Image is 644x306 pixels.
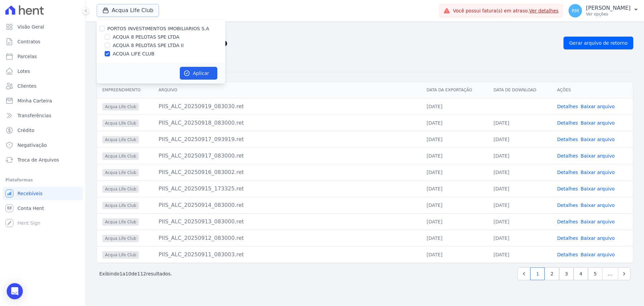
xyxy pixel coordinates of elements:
[586,11,631,17] p: Ver opções
[488,147,552,164] td: [DATE]
[3,50,83,63] a: Parcelas
[557,120,578,126] a: Detalhes
[557,153,578,159] a: Detalhes
[3,64,83,78] a: Lotes
[3,124,83,137] a: Crédito
[3,138,83,152] a: Negativação
[159,251,416,259] div: PIIS_ALC_20250911_083003.ret
[17,127,35,134] span: Crédito
[557,170,578,175] a: Detalhes
[453,7,558,14] span: Você possui fatura(s) em atraso.
[3,153,83,167] a: Troca de Arquivos
[17,68,30,75] span: Lotes
[102,185,139,193] span: Acqua Life Club
[17,53,37,60] span: Parcelas
[119,271,122,276] span: 1
[557,203,578,208] a: Detalhes
[488,82,552,98] th: Data de Download
[581,252,615,257] a: Baixar arquivo
[3,109,83,122] a: Transferências
[7,283,23,299] div: Open Intercom Messenger
[17,142,47,148] span: Negativação
[588,267,602,280] a: 5
[17,24,44,30] span: Visão Geral
[581,170,615,175] a: Baixar arquivo
[421,98,488,115] td: [DATE]
[102,235,139,242] span: Acqua Life Club
[530,267,545,280] a: 1
[113,42,184,49] label: ACQUA 8 PELOTAS SPE LTDA II
[17,157,59,163] span: Troca de Arquivos
[5,176,80,184] div: Plataformas
[137,271,146,276] span: 112
[586,5,631,11] p: [PERSON_NAME]
[488,197,552,213] td: [DATE]
[572,8,579,13] span: RM
[159,185,416,193] div: PIIS_ALC_20250915_173325.ret
[17,190,43,197] span: Recebíveis
[102,152,139,160] span: Acqua Life Club
[97,4,159,17] button: Acqua Life Club
[159,168,416,176] div: PIIS_ALC_20250916_083002.ret
[581,186,615,191] a: Baixar arquivo
[159,201,416,209] div: PIIS_ALC_20250914_083000.ret
[581,120,615,126] a: Baixar arquivo
[421,230,488,246] td: [DATE]
[97,37,558,49] h2: Exportações de Retorno
[545,267,559,280] a: 2
[421,197,488,213] td: [DATE]
[107,26,209,31] label: PORTO5 INVESTIMENTOS IMOBILIARIOS S.A
[581,137,615,142] a: Baixar arquivo
[563,1,644,20] button: RM [PERSON_NAME] Ver opções
[557,252,578,257] a: Detalhes
[97,27,633,34] nav: Breadcrumb
[557,186,578,191] a: Detalhes
[99,270,172,277] p: Exibindo a de resultados.
[159,234,416,242] div: PIIS_ALC_20250912_083000.ret
[113,34,179,41] label: ACQUA 8 PELOTAS SPE LTDA
[421,82,488,98] th: Data da Exportação
[581,203,615,208] a: Baixar arquivo
[125,271,131,276] span: 10
[569,40,628,46] span: Gerar arquivo de retorno
[3,94,83,107] a: Minha Carteira
[557,104,578,109] a: Detalhes
[488,115,552,131] td: [DATE]
[421,180,488,197] td: [DATE]
[3,187,83,200] a: Recebíveis
[102,120,139,127] span: Acqua Life Club
[529,8,559,13] a: Ver detalhes
[17,38,40,45] span: Contratos
[180,67,217,80] button: Aplicar
[102,169,139,176] span: Acqua Life Club
[113,50,154,57] label: ACQUA LIFE CLUB
[559,267,574,280] a: 3
[3,79,83,93] a: Clientes
[602,267,618,280] span: …
[17,205,44,212] span: Conta Hent
[17,97,52,104] span: Minha Carteira
[488,213,552,230] td: [DATE]
[159,135,416,143] div: PIIS_ALC_20250917_093919.ret
[488,131,552,147] td: [DATE]
[159,152,416,160] div: PIIS_ALC_20250917_083000.ret
[618,267,631,280] a: Next
[102,103,139,111] span: Acqua Life Club
[488,180,552,197] td: [DATE]
[421,213,488,230] td: [DATE]
[557,219,578,224] a: Detalhes
[581,153,615,159] a: Baixar arquivo
[3,35,83,48] a: Contratos
[421,164,488,180] td: [DATE]
[159,102,416,111] div: PIIS_ALC_20250919_083030.ret
[17,83,36,89] span: Clientes
[153,82,421,98] th: Arquivo
[159,218,416,226] div: PIIS_ALC_20250913_083000.ret
[421,147,488,164] td: [DATE]
[17,112,51,119] span: Transferências
[421,131,488,147] td: [DATE]
[518,267,530,280] a: Previous
[102,202,139,209] span: Acqua Life Club
[557,235,578,241] a: Detalhes
[557,137,578,142] a: Detalhes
